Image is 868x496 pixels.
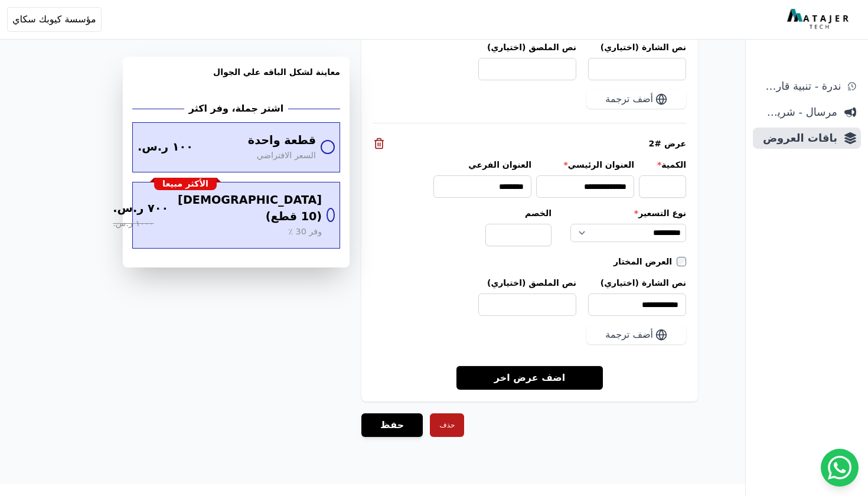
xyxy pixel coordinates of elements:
[605,328,653,342] span: أضف ترجمة
[586,325,686,344] button: أضف ترجمة
[478,41,576,53] label: نص الملصق (اختياري)
[758,78,841,94] span: ندرة - تنبية قارب علي النفاذ
[248,132,316,149] span: قطعة واحدة
[12,12,96,27] span: مؤسسة كيوبك سكاي
[113,200,168,217] span: ٧٠٠ ر.س.
[536,159,634,171] label: العنوان الرئيسي
[586,90,686,109] button: أضف ترجمة
[588,277,686,289] label: نص الشارة (اختياري)
[614,256,677,267] label: العرض المختار
[456,366,603,390] a: اضف عرض اخر
[257,149,316,162] span: السعر الافتراضي
[132,66,340,92] h3: معاينة لشكل الباقه علي الجوال
[605,92,653,106] span: أضف ترجمة
[433,159,531,171] label: العنوان الفرعي
[361,413,423,437] button: حفظ
[7,7,102,32] button: مؤسسة كيوبك سكاي
[787,9,851,30] img: MatajerTech Logo
[189,102,284,116] h2: اشتر جملة، وفر اكثر
[288,226,322,239] span: وفر 30 ٪
[178,192,322,226] span: [DEMOGRAPHIC_DATA] (10 قطع)
[113,217,154,230] span: ١٠٠٠ ر.س.
[138,139,193,156] span: ١٠٠ ر.س.
[485,207,552,219] label: الخصم
[430,413,464,437] button: حذف
[588,41,686,53] label: نص الشارة (اختياري)
[478,277,576,289] label: نص الملصق (اختياري)
[373,138,686,149] div: عرض #2
[758,104,837,120] span: مرسال - شريط دعاية
[758,130,837,146] span: باقات العروض
[639,159,686,171] label: الكمية
[154,178,217,191] div: الأكثر مبيعا
[570,207,686,219] label: نوع التسعير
